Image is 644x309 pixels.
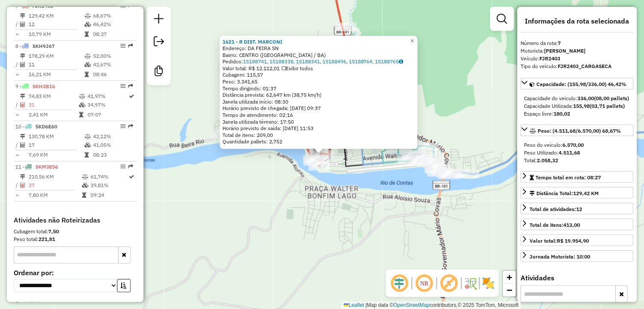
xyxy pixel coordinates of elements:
td: 74,83 KM [28,92,79,101]
strong: R$ 19.954,90 [557,238,589,244]
a: OpenStreetMap [394,302,430,308]
strong: 6.570,00 [563,142,584,148]
div: Espaço livre: [524,110,630,118]
div: Distância prevista: 62,647 km (38,75 km/h) [222,92,415,98]
div: Valor total: R$ 12.112,01 [222,65,415,72]
td: = [15,191,20,199]
div: Horário previsto de saída: [DATE] 11:53 [222,125,415,132]
strong: 155,98 [574,103,590,109]
i: % de utilização do peso [85,53,91,59]
td: 129,42 KM [28,12,84,20]
div: Peso: (4.511,68/6.570,00) 68,67% [521,138,634,168]
i: Distância Total [20,174,25,179]
em: Rota exportada [128,164,133,169]
td: 09:24 [90,191,129,199]
i: Total de Atividades [20,62,25,67]
strong: (08,00 pallets) [594,95,629,101]
a: Exibir filtros [494,10,511,27]
div: Total: [524,157,630,164]
span: 8 - [15,43,55,49]
div: Tempo dirigindo: 01:37 [222,85,415,92]
div: Jornada Motorista: 10:00 [530,253,591,261]
td: / [15,20,20,29]
i: % de utilização do peso [85,134,91,139]
span: SKD6E60 [35,123,57,130]
strong: FJR2403_CARGASECA [558,63,612,69]
strong: 336,00 [578,95,594,101]
strong: [PERSON_NAME] [544,48,586,54]
span: Peso do veículo: [524,142,584,148]
div: Bairro: CENTRO ([GEOGRAPHIC_DATA] / BA) [222,52,415,59]
a: Tempo total em rota: 08:27 [521,171,634,183]
em: Rota exportada [128,43,133,48]
td: 2,41 KM [28,110,79,119]
span: − [507,285,512,295]
i: Tempo total em rota [82,193,86,198]
div: Pedidos: [222,58,415,65]
td: / [15,141,20,149]
td: 210,56 KM [28,172,82,181]
td: / [15,60,20,69]
td: 17 [28,141,84,149]
a: Criar modelo [150,62,167,82]
td: 130,78 KM [28,132,84,141]
span: Exibir todos [282,65,313,71]
td: 08:46 [93,70,133,79]
span: Containers [15,300,111,309]
i: Total de Atividades [20,102,25,107]
td: 07:07 [87,110,129,119]
strong: 221,81 [38,236,55,242]
td: = [15,30,20,39]
i: Tempo total em rota [85,72,89,77]
span: 11 - [15,163,58,170]
i: % de utilização da cubagem [85,62,91,67]
i: Tempo total em rota [79,112,83,117]
span: SKH3B16 [32,83,55,89]
h4: Informações da rota selecionada [521,17,634,25]
td: 39,81% [90,181,129,190]
div: Capacidade Utilizada: [524,102,630,110]
td: 178,29 KM [28,52,84,60]
strong: 180,02 [554,110,571,117]
i: % de utilização do peso [85,13,91,18]
strong: 7 [558,40,561,46]
a: Zoom in [503,271,516,284]
span: + [507,272,512,282]
span: FJR2403 [32,3,53,9]
a: Capacidade: (155,98/336,00) 46,42% [521,78,634,89]
span: × [410,37,414,44]
span: Ocultar NR [414,273,435,294]
img: Fluxo de ruas [464,276,477,290]
td: = [15,70,20,79]
a: Nova sessão e pesquisa [150,10,167,30]
td: 41,97% [87,92,129,101]
span: | [366,302,367,308]
td: 41,05% [93,141,133,149]
td: 08:27 [93,30,133,39]
label: Ordenar por: [14,267,137,278]
a: 1621 - R DIST. MARCONI [222,38,282,45]
i: Rota otimizada [129,174,135,179]
i: Distância Total [20,94,25,99]
div: Tempo de atendimento: 02:16 [222,38,415,145]
i: Rota otimizada [129,94,135,99]
div: Motorista: [521,47,634,55]
td: 46,42% [93,20,133,29]
div: Cubagem: 115,57 [222,71,415,78]
td: = [15,151,20,159]
strong: FJR2403 [540,55,561,62]
a: Zoom out [503,284,516,297]
div: Valor total: [530,237,589,245]
div: Total de itens: 209,00 [222,132,415,139]
div: Janela utilizada término: 17:50 [222,118,415,125]
td: / [15,101,20,109]
i: % de utilização da cubagem [85,22,91,27]
td: 10,79 KM [28,30,84,39]
a: Total de itens:413,00 [521,219,634,230]
strong: 413,00 [564,222,580,228]
i: Observações [399,59,404,64]
a: Peso: (4.511,68/6.570,00) 68,67% [521,125,634,136]
span: Total de atividades: [530,206,583,212]
a: 15188741, 15188338, 15188341, 15188496, 15188764, 15188765 [243,58,404,65]
div: Peso total: [14,235,137,243]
